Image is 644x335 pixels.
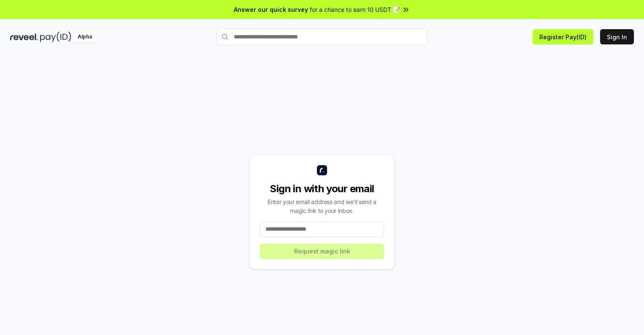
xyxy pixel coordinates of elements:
img: pay_id [40,32,71,42]
span: Answer our quick survey [234,5,308,14]
div: Enter your email address and we’ll send a magic link to your inbox. [260,197,384,215]
div: Sign in with your email [260,182,384,196]
div: Alpha [73,32,97,42]
button: Register Pay(ID) [533,29,593,44]
button: Sign In [600,29,634,44]
img: reveel_dark [10,32,38,42]
img: logo_small [317,165,327,175]
span: for a chance to earn 10 USDT 📝 [310,5,400,14]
